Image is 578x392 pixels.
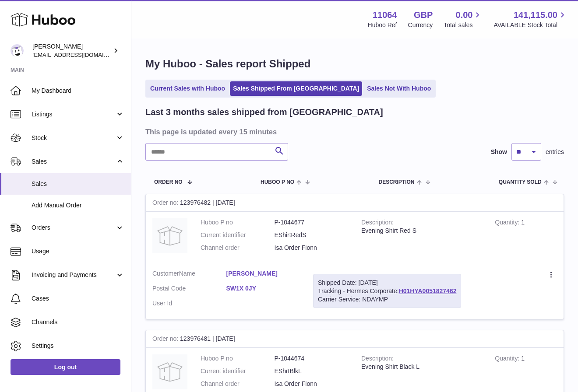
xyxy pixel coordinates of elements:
[495,355,521,364] strong: Quantity
[152,270,179,277] span: Customer
[226,284,300,293] a: SW1X 0JY
[32,201,124,210] span: Add Manual Order
[318,295,456,304] div: Carrier Service: NDAYMP
[154,179,183,185] span: Order No
[32,294,124,303] span: Cases
[32,42,111,59] div: [PERSON_NAME]
[201,367,275,375] dt: Current identifier
[361,363,482,371] div: Evening Shirt Black L
[491,148,507,156] label: Show
[226,269,300,278] a: [PERSON_NAME]
[546,148,564,156] span: entries
[275,380,349,388] dd: Isa Order Fionn
[152,335,180,344] strong: Order no
[493,21,567,29] span: AVAILABLE Stock Total
[152,284,226,295] dt: Postal Code
[313,274,461,308] div: Tracking - Hermes Corporate:
[378,179,414,185] span: Description
[201,218,275,227] dt: Huboo P no
[201,354,275,363] dt: Huboo P no
[364,81,434,96] a: Sales Not With Huboo
[201,231,275,239] dt: Current identifier
[456,9,473,21] span: 0.00
[146,194,564,212] div: 123976482 | [DATE]
[495,219,521,228] strong: Quantity
[152,269,226,280] dt: Name
[32,180,124,188] span: Sales
[361,219,394,228] strong: Description
[361,227,482,235] div: Evening Shirt Red S
[514,9,557,21] span: 141,115.00
[32,247,124,255] span: Usage
[493,9,567,29] a: 141,115.00 AVAILABLE Stock Total
[145,127,562,136] h3: This page is updated every 15 minutes
[361,355,394,364] strong: Description
[399,287,457,294] a: H01HYA0051827462
[145,57,564,71] h1: My Huboo - Sales report Shipped
[275,354,349,363] dd: P-1044674
[408,21,433,29] div: Currency
[152,299,226,308] dt: User Id
[275,218,349,227] dd: P-1044677
[318,279,456,287] div: Shipped Date: [DATE]
[32,318,124,326] span: Channels
[145,106,383,118] h2: Last 3 months sales shipped from [GEOGRAPHIC_DATA]
[32,342,124,350] span: Settings
[499,179,542,185] span: Quantity Sold
[32,51,129,58] span: [EMAIL_ADDRESS][DOMAIN_NAME]
[275,231,349,239] dd: EShirtRedS
[146,330,564,348] div: 123976481 | [DATE]
[32,134,115,142] span: Stock
[444,9,483,29] a: 0.00 Total sales
[152,218,187,253] img: no-photo.jpg
[147,81,228,96] a: Current Sales with Huboo
[414,9,433,21] strong: GBP
[32,87,124,95] span: My Dashboard
[373,9,397,21] strong: 11064
[368,21,397,29] div: Huboo Ref
[275,244,349,252] dd: Isa Order Fionn
[201,244,275,252] dt: Channel order
[152,354,187,389] img: no-photo.jpg
[201,380,275,388] dt: Channel order
[152,199,180,208] strong: Order no
[32,157,115,166] span: Sales
[32,110,115,119] span: Listings
[32,271,115,279] span: Invoicing and Payments
[261,179,294,185] span: Huboo P no
[11,359,120,375] a: Log out
[275,367,349,375] dd: EShrtBlkL
[444,21,483,29] span: Total sales
[488,212,564,263] td: 1
[230,81,362,96] a: Sales Shipped From [GEOGRAPHIC_DATA]
[11,44,24,57] img: imichellrs@gmail.com
[32,224,115,232] span: Orders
